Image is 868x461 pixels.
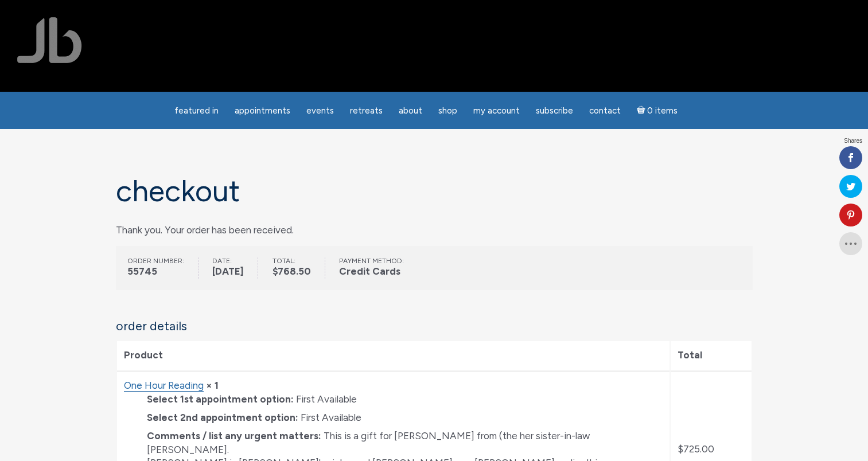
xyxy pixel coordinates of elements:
[431,100,464,122] a: Shop
[17,17,82,63] img: Jamie Butler. The Everyday Medium
[529,100,580,122] a: Subscribe
[678,443,683,455] span: $
[117,341,670,370] th: Product
[116,319,753,333] h2: Order details
[212,264,244,279] strong: [DATE]
[147,429,321,443] strong: Comments / list any urgent matters:
[235,106,290,116] span: Appointments
[844,138,862,144] span: Shares
[343,100,390,122] a: Retreats
[582,100,628,122] a: Contact
[174,106,219,116] span: featured in
[147,393,663,407] p: First Available
[473,106,520,116] span: My Account
[206,380,219,391] strong: × 1
[589,106,621,116] span: Contact
[466,100,527,122] a: My Account
[299,100,341,122] a: Events
[306,106,334,116] span: Events
[671,341,752,370] th: Total
[124,380,204,392] a: One Hour Reading
[116,221,753,239] p: Thank you. Your order has been received.
[273,265,278,277] span: $
[147,411,298,425] strong: Select 2nd appointment option:
[147,393,294,407] strong: Select 1st appointment option:
[339,264,404,279] strong: Credit Cards
[630,99,685,122] a: Cart0 items
[127,257,198,279] li: Order number:
[678,443,714,455] bdi: 725.00
[116,175,753,208] h1: Checkout
[147,411,663,425] p: First Available
[637,106,648,116] i: Cart
[339,257,418,279] li: Payment method:
[127,264,184,279] strong: 55745
[438,106,457,116] span: Shop
[273,257,325,279] li: Total:
[536,106,573,116] span: Subscribe
[168,100,225,122] a: featured in
[399,106,422,116] span: About
[228,100,297,122] a: Appointments
[273,265,311,277] bdi: 768.50
[212,257,258,279] li: Date:
[647,107,678,115] span: 0 items
[392,100,429,122] a: About
[350,106,383,116] span: Retreats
